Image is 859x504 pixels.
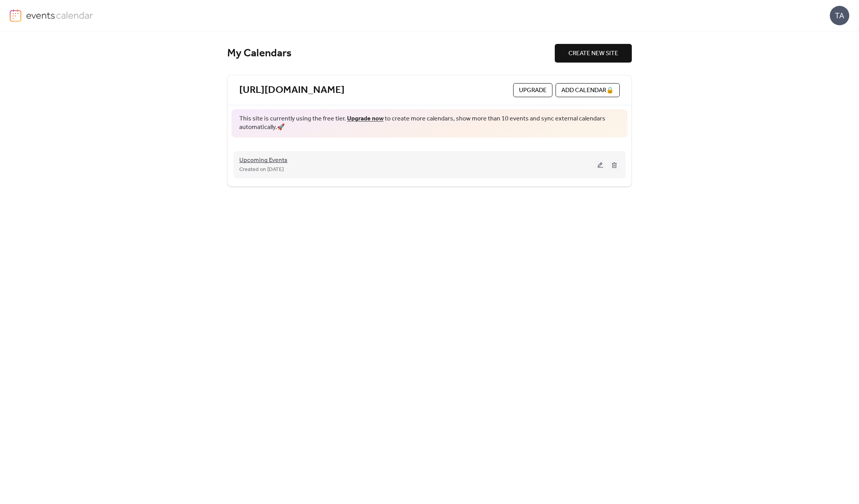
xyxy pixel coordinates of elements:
[239,158,288,163] a: Upcoming Events
[10,9,21,22] img: logo
[239,156,288,165] span: Upcoming Events
[347,113,384,125] a: Upgrade now
[239,84,345,97] a: [URL][DOMAIN_NAME]
[239,165,284,174] span: Created on [DATE]
[830,6,849,25] div: TA
[555,44,632,63] button: CREATE NEW SITE
[513,83,552,97] button: Upgrade
[26,9,93,21] img: logo-type
[568,49,618,58] span: CREATE NEW SITE
[227,47,555,60] div: My Calendars
[519,86,547,95] span: Upgrade
[239,115,620,132] span: This site is currently using the free tier. to create more calendars, show more than 10 events an...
